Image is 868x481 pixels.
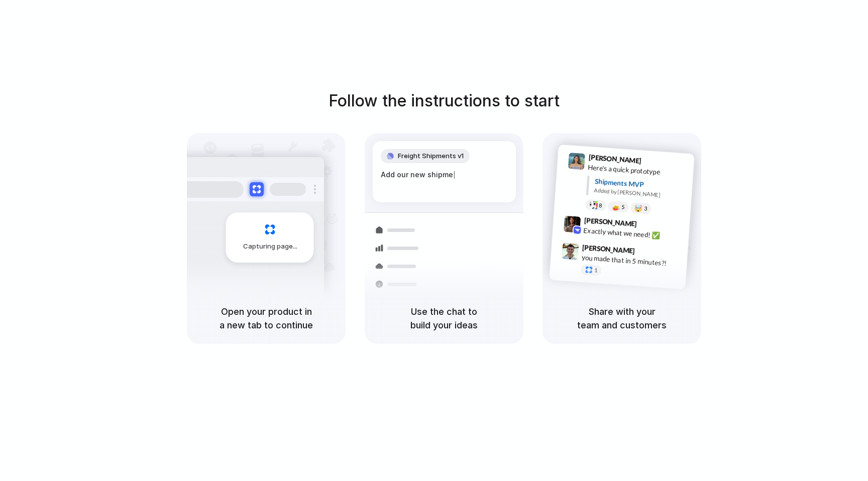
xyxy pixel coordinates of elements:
[588,152,641,166] span: [PERSON_NAME]
[594,268,598,273] span: 1
[594,176,687,193] div: Shipments MVP
[588,162,688,179] div: Here's a quick prototype
[453,171,456,179] span: |
[398,151,464,161] span: Freight Shipments v1
[644,206,647,211] span: 3
[583,225,684,242] div: Exactly what we need! ✅
[640,219,661,231] span: 9:42 AM
[581,252,682,269] div: you made that in 5 minutes?!
[594,186,686,201] div: Added by [PERSON_NAME]
[381,169,508,180] div: Add our new shipme
[644,157,665,169] span: 9:41 AM
[634,204,643,212] div: 🤯
[599,203,602,208] span: 8
[243,242,299,252] span: Capturing page
[199,305,334,332] h5: Open your product in a new tab to continue
[582,242,635,257] span: [PERSON_NAME]
[584,215,637,229] span: [PERSON_NAME]
[377,305,511,332] h5: Use the chat to build your ideas
[638,247,659,259] span: 9:47 AM
[555,305,689,332] h5: Share with your team and customers
[329,89,560,113] h1: Follow the instructions to start
[621,204,625,210] span: 5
